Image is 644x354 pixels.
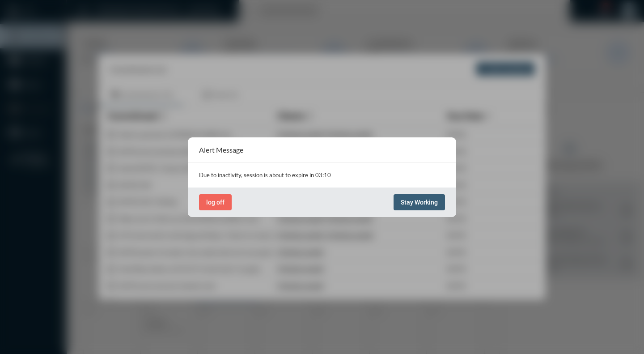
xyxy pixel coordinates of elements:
p: Due to inactivity, session is about to expire in 03:10 [199,171,445,179]
h2: Alert Message [199,145,243,154]
button: Stay Working [394,194,445,210]
span: Stay Working [401,199,438,206]
button: log off [199,194,232,210]
span: log off [206,199,225,206]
